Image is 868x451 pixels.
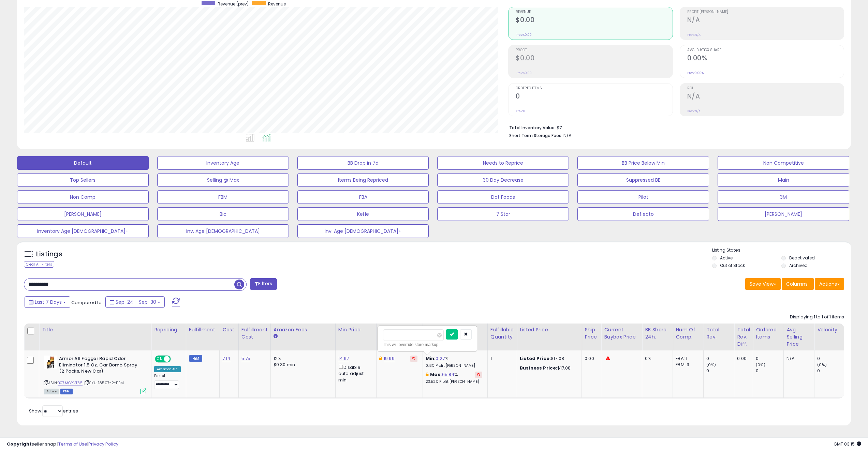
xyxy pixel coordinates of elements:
i: This overrides the store level max markup for this listing [426,372,428,377]
span: Compared to: [71,299,103,306]
p: Listing States: [712,247,851,254]
button: 30 Day Decrease [437,173,569,187]
h2: $0.00 [516,54,672,63]
a: 14.67 [338,355,349,362]
b: Min: [426,355,436,362]
span: | SKU: 18507-2-FBM [84,380,124,386]
small: (0%) [817,362,827,367]
div: BB Share 24h. [645,326,670,341]
small: Prev: $0.00 [516,71,532,75]
a: B07MCYVT35 [58,380,83,386]
a: Terms of Use [58,441,87,447]
span: FBM [60,389,73,394]
div: Fulfillable Quantity [490,326,514,341]
div: Listed Price [520,326,579,333]
small: (0%) [756,362,765,367]
div: Avg Selling Price [786,326,811,348]
button: Pilot [577,190,709,204]
button: Bic [157,207,289,221]
small: Amazon Fees. [274,333,278,340]
a: Privacy Policy [88,441,118,447]
th: The percentage added to the cost of goods (COGS) that forms the calculator for Min & Max prices. [423,324,487,350]
span: Columns [786,281,808,287]
button: BB Drop in 7d [297,156,429,170]
div: This will override store markup [383,341,472,348]
a: 7.14 [222,355,231,362]
small: Prev: N/A [687,33,701,37]
span: Revenue [268,1,286,7]
div: Amazon Fees [274,326,333,333]
div: Total Rev. [706,326,731,341]
b: Armor All Fogger Rapid Odor Eliminator 1.5 Oz. Car Bomb Spray (2 Packs, New Car) [59,356,142,376]
div: Clear All Filters [24,261,54,268]
div: 0% [645,356,667,362]
small: Prev: 0 [516,109,525,113]
div: Fulfillment [189,326,217,333]
div: Displaying 1 to 1 of 1 items [790,314,844,320]
span: Show: entries [29,408,78,414]
span: Last 7 Days [35,299,62,305]
div: 0 [706,356,734,362]
b: Short Term Storage Fees: [509,133,562,138]
a: 19.99 [384,355,395,362]
div: FBM: 3 [676,362,698,368]
div: Fulfillment Cost [241,326,268,341]
img: 41I1OL6+otL._SL40_.jpg [44,356,57,369]
span: Revenue (prev) [218,1,249,7]
div: N/A [786,356,809,362]
div: Disable auto adjust min [338,363,371,383]
div: Num of Comp. [676,326,701,341]
b: Business Price: [520,365,557,371]
i: Revert to store-level Max Markup [477,373,480,376]
div: FBA: 1 [676,356,698,362]
a: 0.27 [436,355,445,362]
div: % [426,356,482,368]
button: Suppressed BB [577,173,709,187]
p: 0.13% Profit [PERSON_NAME] [426,363,482,368]
button: Inv. Age [DEMOGRAPHIC_DATA]+ [297,224,429,238]
button: Columns [782,278,814,290]
button: FBM [157,190,289,204]
button: FBA [297,190,429,204]
span: Profit [PERSON_NAME] [687,10,844,14]
h2: N/A [687,16,844,25]
button: 3M [718,190,849,204]
span: Ordered Items [516,87,672,90]
small: Prev: $0.00 [516,33,532,37]
div: 12% [274,356,330,362]
div: 0 [817,356,845,362]
strong: Copyright [7,441,32,447]
div: Current Buybox Price [604,326,639,341]
div: Velocity [817,326,842,333]
button: Items Being Repriced [297,173,429,187]
div: Total Rev. Diff. [737,326,750,348]
div: ASIN: [44,356,146,393]
div: Title [42,326,148,333]
div: $17.08 [520,356,576,362]
button: BB Price Below Min [577,156,709,170]
div: seller snap | | [7,441,118,448]
button: Sep-24 - Sep-30 [105,296,165,308]
b: Max: [430,371,442,378]
h2: 0 [516,92,672,102]
small: (0%) [706,362,716,367]
span: Revenue [516,10,672,14]
b: Total Inventory Value: [509,125,556,131]
span: Avg. Buybox Share [687,48,844,52]
button: Top Sellers [17,173,149,187]
span: ROI [687,87,844,90]
button: Actions [815,278,844,290]
div: 0 [756,356,783,362]
button: Dot Foods [437,190,569,204]
button: Main [718,173,849,187]
button: Inv. Age [DEMOGRAPHIC_DATA] [157,224,289,238]
span: Profit [516,48,672,52]
a: 5.75 [241,355,251,362]
span: Sep-24 - Sep-30 [116,299,156,305]
button: Last 7 Days [25,296,70,308]
div: 0 [817,368,845,374]
span: 2025-10-8 03:15 GMT [834,441,861,447]
h2: $0.00 [516,16,672,25]
button: KeHe [297,207,429,221]
small: Prev: 0.00% [687,71,704,75]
